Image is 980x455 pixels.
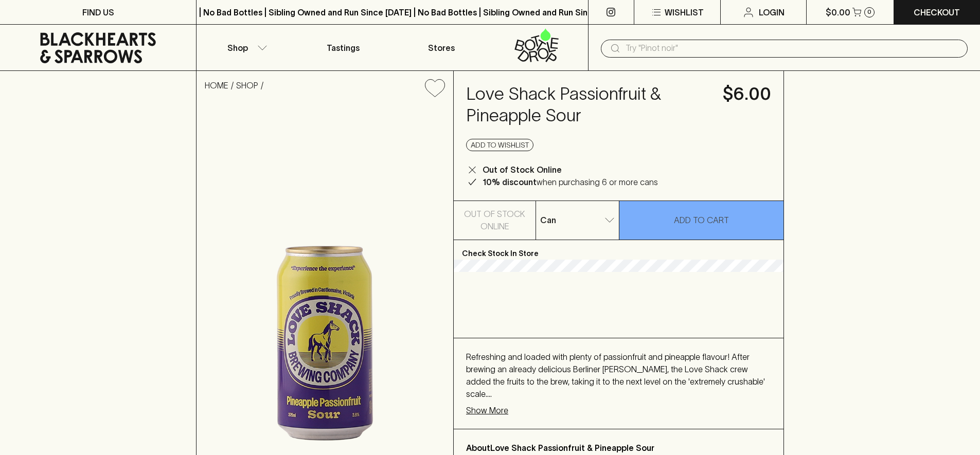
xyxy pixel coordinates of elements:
[466,442,771,454] p: About Love Shack Passionfruit & Pineapple Sour
[540,214,556,226] p: Can
[428,42,455,54] p: Stores
[236,81,258,90] a: SHOP
[466,404,508,416] p: Show More
[466,83,710,126] h4: Love Shack Passionfruit & Pineapple Sour
[536,210,618,230] div: Can
[483,177,537,187] b: 10% discount
[205,81,228,90] a: HOME
[327,42,360,54] p: Tastings
[867,9,871,15] p: 0
[466,139,533,151] button: Add to wishlist
[626,40,959,57] input: Try "Pinot noir"
[914,6,960,19] p: Checkout
[82,6,114,19] p: FIND US
[227,42,248,54] p: Shop
[826,6,850,19] p: $0.00
[294,25,392,70] a: Tastings
[197,25,294,70] button: Shop
[483,176,658,188] p: when purchasing 6 or more cans
[464,208,525,220] p: Out of Stock
[480,220,509,232] p: Online
[723,83,771,105] h4: $6.00
[466,351,771,400] p: Refreshing and loaded with plenty of passionfruit and pineapple flavour! After brewing an already...
[759,6,785,19] p: Login
[454,240,783,260] p: Check Stock In Store
[421,75,449,101] button: Add to wishlist
[665,6,704,19] p: Wishlist
[483,163,562,176] p: Out of Stock Online
[393,25,490,70] a: Stores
